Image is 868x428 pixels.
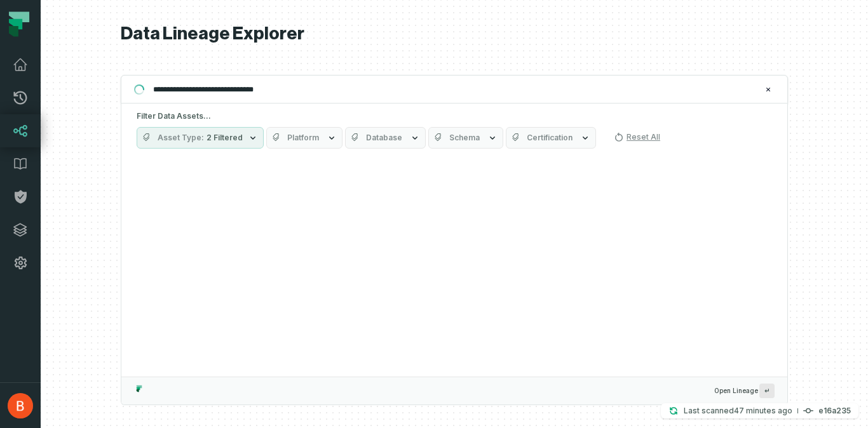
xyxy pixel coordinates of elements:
[266,127,342,149] button: Platform
[684,405,792,417] p: Last scanned
[661,403,858,418] button: Last scanned[DATE] 10:11:58 PMe16a235
[734,406,792,415] relative-time: Sep 1, 2025, 10:11 PM EDT
[818,407,851,415] h4: e16a235
[137,127,264,149] button: Asset Type2 Filtered
[449,133,480,143] span: Schema
[8,393,33,418] img: avatar of Benjamin Jacobson
[527,133,573,143] span: Certification
[762,83,775,96] button: Clear search query
[137,111,772,121] h5: Filter Data Assets...
[207,133,243,143] span: 2 Filtered
[506,127,596,149] button: Certification
[609,127,665,147] button: Reset All
[428,127,503,149] button: Schema
[121,23,788,45] h1: Data Lineage Explorer
[714,384,775,398] span: Open Lineage
[287,133,319,143] span: Platform
[366,133,402,143] span: Database
[759,384,775,398] span: Press ↵ to add a new Data Asset to the graph
[345,127,426,149] button: Database
[121,156,787,377] div: Suggestions
[158,133,204,143] span: Asset Type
